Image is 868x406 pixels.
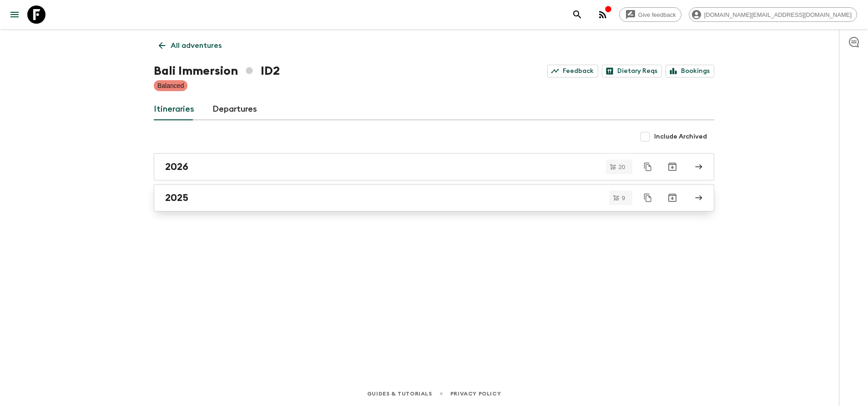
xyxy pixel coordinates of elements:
[367,389,432,399] a: Guides & Tutorials
[613,164,631,170] span: 20
[663,189,681,207] button: Archive
[689,7,857,22] div: [DOMAIN_NAME][EMAIL_ADDRESS][DOMAIN_NAME]
[616,195,631,201] span: 9
[568,5,586,24] button: search adventures
[157,81,184,90] p: Balanced
[619,7,681,22] a: Give feedback
[154,98,194,120] a: Itineraries
[666,65,714,77] a: Bookings
[640,159,656,175] button: Duplicate
[654,132,707,141] span: Include Archived
[602,65,662,77] a: Dietary Reqs
[154,184,714,211] a: 2025
[154,36,227,55] a: All adventures
[547,65,598,77] a: Feedback
[171,40,222,51] p: All adventures
[154,153,714,180] a: 2026
[699,11,857,18] span: [DOMAIN_NAME][EMAIL_ADDRESS][DOMAIN_NAME]
[165,192,188,204] h2: 2025
[663,158,681,176] button: Archive
[450,389,501,399] a: Privacy Policy
[5,5,24,24] button: menu
[633,11,681,18] span: Give feedback
[154,62,280,80] h1: Bali Immersion ID2
[165,161,188,173] h2: 2026
[640,190,656,206] button: Duplicate
[212,98,257,120] a: Departures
